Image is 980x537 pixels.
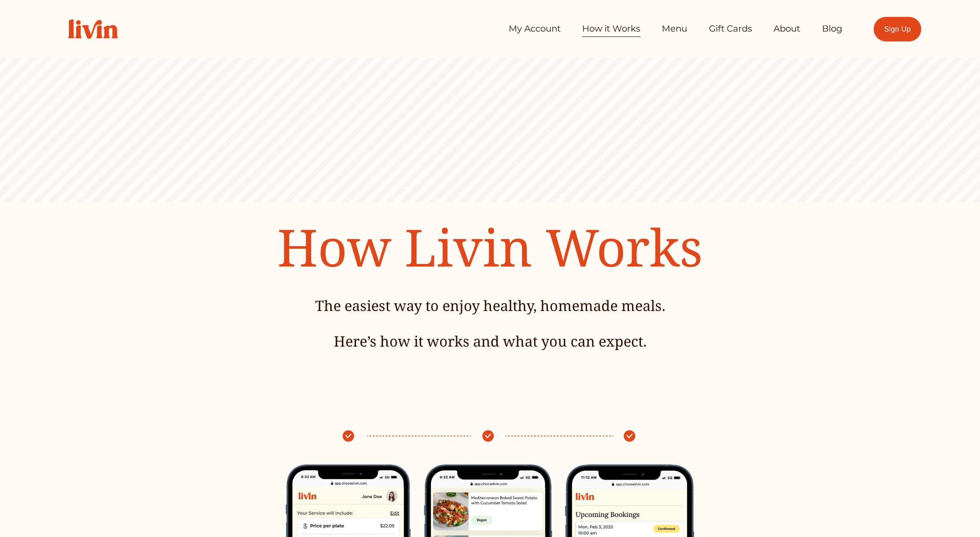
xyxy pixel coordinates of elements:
a: Blog [822,20,842,38]
h4: Here’s how it works and what you can expect. [223,331,757,351]
h4: The easiest way to enjoy healthy, homemade meals. [223,296,757,315]
a: Sign Up [874,17,921,41]
a: Gift Cards [709,20,752,38]
img: Livin [59,10,127,48]
a: My Account [509,20,561,38]
a: About [773,20,800,38]
a: How it Works [582,20,640,38]
a: Menu [662,20,687,38]
span: How Livin Works [277,212,703,282]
